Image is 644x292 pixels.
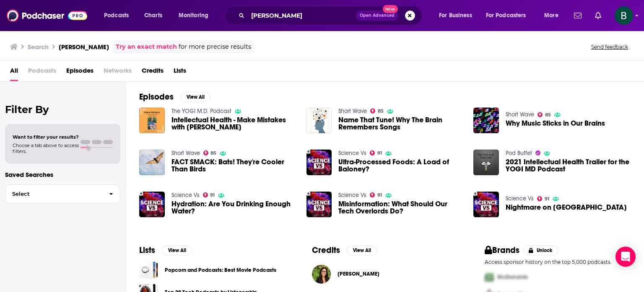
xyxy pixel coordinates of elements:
[506,111,534,118] a: Short Wave
[338,192,366,199] a: Science Vs
[306,108,332,133] a: Name That Tune! Why The Brain Remembers Songs
[139,192,165,217] img: Hydration: Are You Drinking Enough Water?
[10,64,18,81] span: All
[481,268,497,286] img: First Pro Logo
[210,193,215,197] span: 91
[592,8,605,23] a: Show notifications dropdown
[5,171,120,179] p: Saved Searches
[538,9,569,22] button: open menu
[312,260,458,287] button: Rasha AridiRasha Aridi
[171,158,296,173] span: FACT SMACK: Bats! They're Cooler Than Birds
[338,116,463,131] a: Name That Tune! Why The Brain Remembers Songs
[139,9,167,22] a: Charts
[171,116,296,131] span: Intellectual Health - Make Mistakes with [PERSON_NAME]
[370,150,382,155] a: 91
[139,92,174,102] h2: Episodes
[506,150,532,157] a: Pod Buffet
[506,204,627,211] a: Nightmare on Science Street
[383,5,398,13] span: New
[59,43,109,51] h3: [PERSON_NAME]
[338,271,379,277] span: [PERSON_NAME]
[433,9,483,22] button: open menu
[139,150,165,175] img: FACT SMACK: Bats! They're Cooler Than Birds
[497,274,528,281] span: McDonalds
[473,150,499,175] img: 2021 Intellectual Health Trailer for the YOGI MD Podcast
[538,112,551,117] a: 85
[615,6,633,25] img: User Profile
[439,10,472,21] span: For Business
[142,64,164,81] a: Credits
[116,42,177,52] a: Try an exact match
[480,9,538,22] button: open menu
[171,108,231,115] a: The YOGI M.D. Podcast
[473,108,499,133] img: Why Music Sticks in Our Brains
[537,196,549,201] a: 91
[203,192,215,197] a: 91
[356,11,398,21] button: Open AdvancedNew
[13,134,79,140] span: Want to filter your results?
[347,245,377,255] button: View All
[360,13,395,18] span: Open Advanced
[506,158,631,173] a: 2021 Intellectual Health Trailer for the YOGI MD Podcast
[66,64,93,81] a: Episodes
[28,64,56,81] span: Podcasts
[7,8,87,24] img: Podchaser - Follow, Share and Rate Podcasts
[139,92,210,102] a: EpisodesView All
[370,108,384,113] a: 85
[171,200,296,215] a: Hydration: Are You Drinking Enough Water?
[179,42,251,52] span: for more precise results
[523,245,558,255] button: Unlock
[179,10,208,21] span: Monitoring
[248,9,356,22] input: Search podcasts, credits, & more...
[5,103,120,116] h2: Filter By
[180,92,210,102] button: View All
[312,245,377,255] a: CreditsView All
[139,245,155,255] h2: Lists
[162,245,192,255] button: View All
[5,184,120,203] button: Select
[171,192,200,199] a: Science Vs
[233,6,430,25] div: Search podcasts, credits, & more...
[104,10,129,21] span: Podcasts
[312,245,340,255] h2: Credits
[306,192,332,217] a: Misinformation: What Should Our Tech Overlords Do?
[571,8,585,23] a: Show notifications dropdown
[174,64,186,81] span: Lists
[506,195,534,202] a: Science Vs
[370,192,382,197] a: 91
[139,108,165,133] img: Intellectual Health - Make Mistakes with Rasha Aridi
[545,197,549,201] span: 91
[203,150,217,155] a: 85
[506,120,605,127] span: Why Music Sticks in Our Brains
[312,265,331,284] img: Rasha Aridi
[139,260,158,279] a: Popcorn and Podcasts: Best Movie Podcasts
[28,43,49,51] h3: Search
[377,193,382,197] span: 91
[338,158,463,173] span: Ultra-Processed Foods: A Load of Baloney?
[615,247,636,267] div: Open Intercom Messenger
[473,192,499,217] img: Nightmare on Science Street
[615,6,633,25] button: Show profile menu
[377,151,382,155] span: 91
[338,108,367,115] a: Short Wave
[171,116,296,131] a: Intellectual Health - Make Mistakes with Rasha Aridi
[173,9,219,22] button: open menu
[5,191,102,197] span: Select
[615,6,633,25] span: Logged in as betsy46033
[165,266,276,275] a: Popcorn and Podcasts: Best Movie Podcasts
[306,150,332,175] img: Ultra-Processed Foods: A Load of Baloney?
